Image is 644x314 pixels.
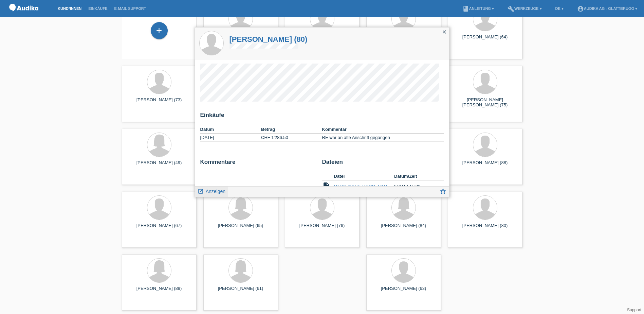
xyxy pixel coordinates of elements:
[127,160,191,171] div: [PERSON_NAME] (49)
[577,5,584,12] i: account_circle
[372,223,436,234] div: [PERSON_NAME] (84)
[574,6,641,11] a: account_circleAudika AG - Glattbrugg ▾
[290,223,354,234] div: [PERSON_NAME] (76)
[453,160,517,171] div: [PERSON_NAME] (88)
[209,223,273,234] div: [PERSON_NAME] (65)
[151,25,167,36] div: Kund*in hinzufügen
[200,125,261,134] th: Datum
[372,286,436,297] div: [PERSON_NAME] (63)
[200,134,261,142] td: [DATE]
[394,180,434,193] td: [DATE] 15:23
[261,125,322,134] th: Betrag
[206,189,225,194] span: Anzeigen
[198,188,204,194] i: launch
[229,35,308,43] a: [PERSON_NAME] (80)
[439,188,447,197] a: star_border
[261,134,322,142] td: CHF 1'286.50
[322,159,444,169] h2: Dateien
[552,6,567,11] a: DE ▾
[322,134,444,142] td: RE war an alte Anschrift gegangen
[54,6,85,11] a: Kund*innen
[127,223,191,234] div: [PERSON_NAME] (67)
[322,182,330,190] i: insert_drive_file
[334,184,399,189] a: Rechnung [PERSON_NAME].pdf
[111,6,150,11] a: E-Mail Support
[508,5,514,12] i: build
[322,125,444,134] th: Kommentar
[453,223,517,234] div: [PERSON_NAME] (80)
[7,13,41,18] a: POS — MF Group
[627,308,641,312] a: Support
[462,5,469,12] i: book
[453,97,517,108] div: [PERSON_NAME] [PERSON_NAME] (75)
[453,34,517,45] div: [PERSON_NAME] (64)
[439,188,447,195] i: star_border
[85,6,111,11] a: Einkäufe
[334,172,394,180] th: Datei
[459,6,497,11] a: bookAnleitung ▾
[200,112,444,122] h2: Einkäufe
[198,187,226,195] a: launch Anzeigen
[200,159,317,169] h2: Kommentare
[394,172,434,180] th: Datum/Zeit
[504,6,545,11] a: buildWerkzeuge ▾
[209,286,273,297] div: [PERSON_NAME] (61)
[442,29,447,35] i: close
[127,286,191,297] div: [PERSON_NAME] (89)
[127,97,191,108] div: [PERSON_NAME] (73)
